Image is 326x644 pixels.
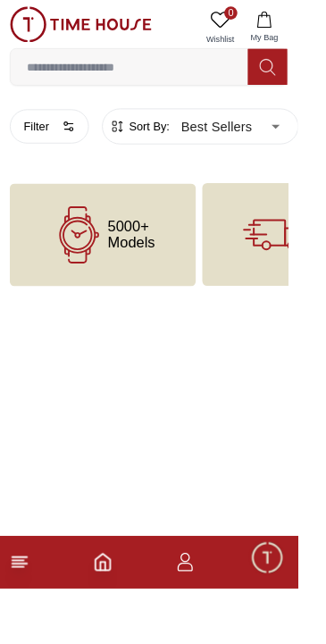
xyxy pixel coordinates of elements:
button: Sort By: [120,130,186,147]
button: My Bag [263,7,315,53]
span: 5000+ Models [118,239,170,275]
a: Home [102,605,123,626]
button: Filter [11,120,97,157]
span: Wishlist [219,36,263,49]
div: Best Sellers [186,113,319,163]
span: Sort By: [138,130,186,147]
span: 0 [246,7,260,21]
img: ... [11,7,166,46]
span: My Bag [267,34,312,47]
a: 0Wishlist [219,7,263,53]
div: Chat Widget [273,591,313,631]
